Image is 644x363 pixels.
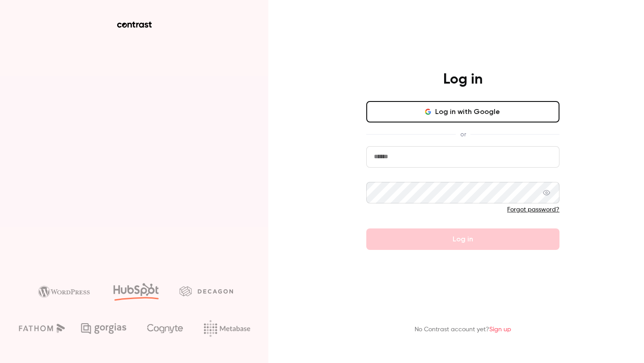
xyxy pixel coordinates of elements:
a: Sign up [489,326,511,333]
button: Log in with Google [366,101,559,122]
span: or [456,130,470,139]
a: Forgot password? [507,207,559,213]
h4: Log in [443,71,483,89]
p: No Contrast account yet? [415,325,511,334]
img: decagon [179,286,233,296]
